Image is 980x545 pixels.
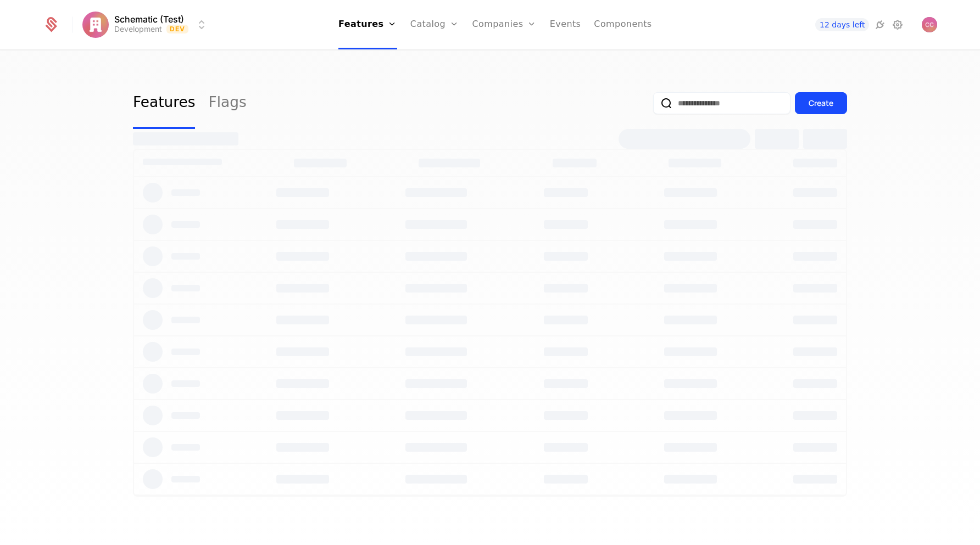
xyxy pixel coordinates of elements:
[166,25,189,33] span: Dev
[133,77,195,129] a: Features
[114,15,184,24] span: Schematic (Test)
[891,18,904,31] a: Settings
[922,17,937,32] button: Open user button
[82,12,109,38] img: Schematic (Test)
[114,24,162,35] div: Development
[815,18,869,31] a: 12 days left
[208,77,246,129] a: Flags
[795,92,847,114] button: Create
[809,98,833,109] div: Create
[86,13,209,37] button: Select environment
[873,18,887,31] a: Integrations
[922,17,937,32] img: Cole Chrzan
